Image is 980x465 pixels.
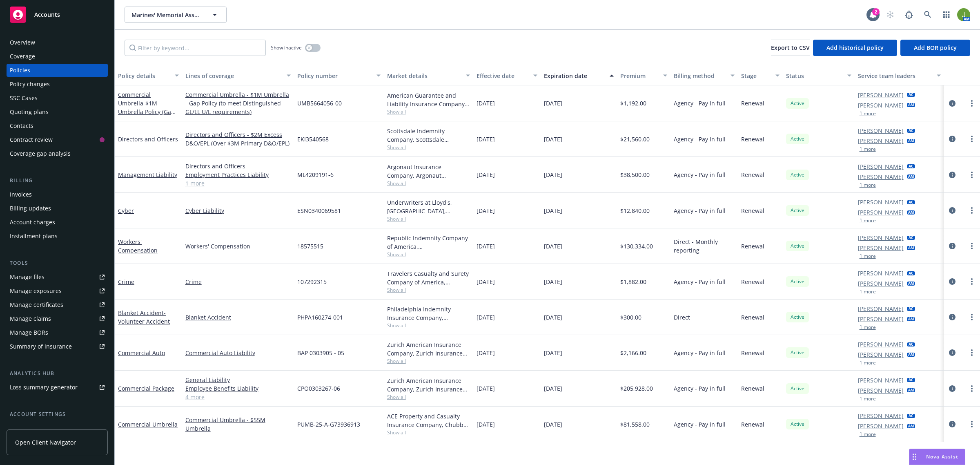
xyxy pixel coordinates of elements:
[544,313,562,322] span: [DATE]
[858,172,904,181] a: [PERSON_NAME]
[125,40,266,56] input: Filter by keyword...
[7,271,108,284] a: Manage files
[741,277,764,286] span: Renewal
[858,269,904,277] a: [PERSON_NAME]
[10,298,63,311] div: Manage certificates
[860,325,876,330] button: 1 more
[947,98,957,108] a: circleInformation
[620,99,646,107] span: $1,192.00
[947,348,957,358] a: circleInformation
[297,206,341,215] span: ESN0340069581
[7,202,108,215] a: Billing updates
[131,11,202,19] span: Marines' Memorial Association
[477,420,495,429] span: [DATE]
[789,135,806,143] span: Active
[297,349,344,357] span: BAP 0303905 - 05
[7,312,108,325] a: Manage claims
[7,147,108,160] a: Coverage gap analysis
[741,313,764,322] span: Renewal
[118,278,134,286] a: Crime
[125,7,227,23] button: Marines' Memorial Association
[544,206,562,215] span: [DATE]
[860,111,876,116] button: 1 more
[620,242,653,250] span: $130,334.00
[926,453,958,460] span: Nova Assist
[7,326,108,339] a: Manage BORs
[914,44,957,51] span: Add BOR policy
[185,130,291,148] a: Directors and Officers - $2M Excess D&O/EPL (Over $3M Primary D&O/EPL)
[858,340,904,349] a: [PERSON_NAME]
[10,312,51,325] div: Manage claims
[10,105,49,118] div: Quoting plans
[118,72,170,80] div: Policy details
[297,277,327,286] span: 107292315
[967,170,977,180] a: more
[967,312,977,322] a: more
[957,8,970,21] img: photo
[858,208,904,217] a: [PERSON_NAME]
[858,386,904,395] a: [PERSON_NAME]
[544,99,562,107] span: [DATE]
[674,313,690,322] span: Direct
[118,238,158,254] a: Workers' Compensation
[294,66,384,85] button: Policy number
[620,349,646,357] span: $2,166.00
[858,350,904,359] a: [PERSON_NAME]
[185,72,282,80] div: Lines of coverage
[10,422,45,435] div: Service team
[185,277,291,286] a: Crime
[860,218,876,223] button: 1 more
[741,135,764,143] span: Renewal
[789,242,806,250] span: Active
[947,277,957,286] a: circleInformation
[185,179,291,188] a: 1 more
[620,135,650,143] span: $21,560.00
[783,66,855,85] button: Status
[789,313,806,321] span: Active
[7,177,108,185] div: Billing
[387,305,470,322] div: Philadelphia Indemnity Insurance Company, [GEOGRAPHIC_DATA] Insurance Companies
[741,170,764,179] span: Renewal
[860,289,876,294] button: 1 more
[7,188,108,201] a: Invoices
[947,241,957,251] a: circleInformation
[789,420,806,428] span: Active
[118,420,178,428] a: Commercial Umbrella
[858,315,904,323] a: [PERSON_NAME]
[118,99,176,141] span: - $1M Umbrella Policy (Gap Policy to meet Distinguished U/L limit requirements)
[387,340,470,358] div: Zurich American Insurance Company, Zurich Insurance Group
[271,44,302,51] span: Show inactive
[297,72,372,80] div: Policy number
[7,422,108,435] a: Service team
[7,369,108,378] div: Analytics hub
[909,449,965,465] button: Nova Assist
[674,349,726,357] span: Agency - Pay in full
[387,108,470,115] span: Show all
[10,340,72,353] div: Summary of insurance
[118,135,178,143] a: Directors and Officers
[185,349,291,357] a: Commercial Auto Liability
[387,393,470,400] span: Show all
[617,66,671,85] button: Premium
[674,135,726,143] span: Agency - Pay in full
[544,277,562,286] span: [DATE]
[858,126,904,135] a: [PERSON_NAME]
[544,135,562,143] span: [DATE]
[7,64,108,77] a: Policies
[185,242,291,250] a: Workers' Compensation
[185,90,291,116] a: Commercial Umbrella - $1M Umbrella - Gap Policy (to meet Distinguished GL/LL U/L requirements)
[387,72,461,80] div: Market details
[477,206,495,215] span: [DATE]
[384,66,474,85] button: Market details
[789,100,806,107] span: Active
[387,163,470,180] div: Argonaut Insurance Company, Argonaut Insurance Company (Argo), CRC Group
[10,119,33,132] div: Contacts
[860,396,876,401] button: 1 more
[387,322,470,329] span: Show all
[858,304,904,313] a: [PERSON_NAME]
[674,384,726,393] span: Agency - Pay in full
[674,420,726,429] span: Agency - Pay in full
[7,78,108,91] a: Policy changes
[789,349,806,356] span: Active
[620,72,659,80] div: Premium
